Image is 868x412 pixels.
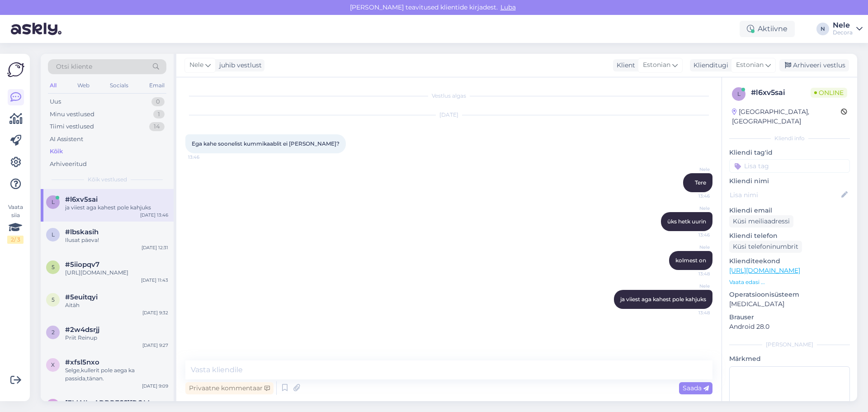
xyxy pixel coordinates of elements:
[729,206,850,215] p: Kliendi email
[676,244,710,251] span: Nele
[50,110,94,119] div: Minu vestlused
[151,97,165,106] div: 0
[51,361,55,368] span: x
[52,231,55,238] span: l
[498,3,519,11] span: Luba
[56,62,92,71] span: Otsi kliente
[676,193,710,199] span: 13:46
[141,277,168,284] div: [DATE] 11:43
[7,203,24,244] div: Vaata siia
[690,61,728,70] div: Klienditugi
[108,80,130,91] div: Socials
[149,122,165,131] div: 14
[729,290,850,299] p: Operatsioonisüsteem
[676,232,710,238] span: 13:46
[695,179,706,186] span: Tere
[65,204,168,212] div: ja viiest aga kahest pole kahjuks
[729,231,850,241] p: Kliendi telefon
[142,244,168,251] div: [DATE] 12:31
[751,87,811,98] div: # l6xv5sai
[50,147,63,156] div: Kõik
[676,205,710,212] span: Nele
[75,80,91,91] div: Web
[52,329,55,336] span: 2
[729,354,850,364] p: Märkmed
[729,322,850,331] p: Android 28.0
[153,110,165,119] div: 1
[188,154,222,161] span: 13:46
[142,342,168,349] div: [DATE] 9:27
[676,166,710,173] span: Nele
[50,122,94,131] div: Tiimi vestlused
[7,61,24,78] img: Askly Logo
[729,159,850,173] input: Lisa tag
[52,199,55,205] span: l
[732,107,841,126] div: [GEOGRAPHIC_DATA], [GEOGRAPHIC_DATA]
[65,236,168,244] div: Ilusat päeva!
[620,296,706,303] span: ja viiest aga kahest pole kahjuks
[729,256,850,266] p: Klienditeekond
[65,301,168,309] div: Aitäh
[729,313,850,322] p: Brauser
[140,212,168,218] div: [DATE] 13:46
[729,176,850,186] p: Kliendi nimi
[216,61,262,70] div: juhib vestlust
[729,299,850,309] p: [MEDICAL_DATA]
[52,264,55,270] span: 5
[142,309,168,316] div: [DATE] 9:32
[185,92,712,100] div: Vestlus algas
[185,382,274,394] div: Privaatne kommentaar
[48,80,58,91] div: All
[675,257,706,264] span: kolmest on
[65,269,168,277] div: [URL][DOMAIN_NAME]
[816,23,829,35] div: N
[740,21,795,37] div: Aktiivne
[779,59,849,71] div: Arhiveeri vestlus
[185,111,712,119] div: [DATE]
[52,296,55,303] span: 5
[65,195,98,204] span: #l6xv5sai
[811,88,847,98] span: Online
[50,160,87,169] div: Arhiveeritud
[192,140,340,147] span: Ega kahe soonelist kummikaablit ei [PERSON_NAME]?
[142,383,168,389] div: [DATE] 9:09
[65,260,99,269] span: #5iiopqv7
[737,90,741,97] span: l
[613,61,635,70] div: Klient
[676,270,710,277] span: 13:48
[667,218,706,225] span: üks hetk uurin
[729,341,850,349] div: [PERSON_NAME]
[729,278,850,286] p: Vaata edasi ...
[643,60,670,70] span: Estonian
[65,228,99,236] span: #lbskasih
[147,80,166,91] div: Email
[65,366,168,383] div: Selge,kullerit pole aega ka passida,tänan.
[729,241,802,253] div: Küsi telefoninumbrit
[65,399,159,407] span: maritapost@gmail.com
[65,326,99,334] span: #2w4dsrjj
[730,190,840,200] input: Lisa nimi
[189,60,203,70] span: Nele
[50,97,61,106] div: Uus
[833,22,853,29] div: Nele
[736,60,764,70] span: Estonian
[683,384,709,392] span: Saada
[729,215,793,227] div: Küsi meiliaadressi
[833,29,853,36] div: Decora
[676,283,710,289] span: Nele
[7,236,24,244] div: 2 / 3
[833,22,863,36] a: NeleDecora
[676,309,710,316] span: 13:48
[729,134,850,142] div: Kliendi info
[65,358,99,366] span: #xfsl5nxo
[729,148,850,157] p: Kliendi tag'id
[88,175,127,184] span: Kõik vestlused
[65,293,98,301] span: #5euitqyi
[65,334,168,342] div: Priit Reinup
[50,135,83,144] div: AI Assistent
[729,266,800,275] a: [URL][DOMAIN_NAME]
